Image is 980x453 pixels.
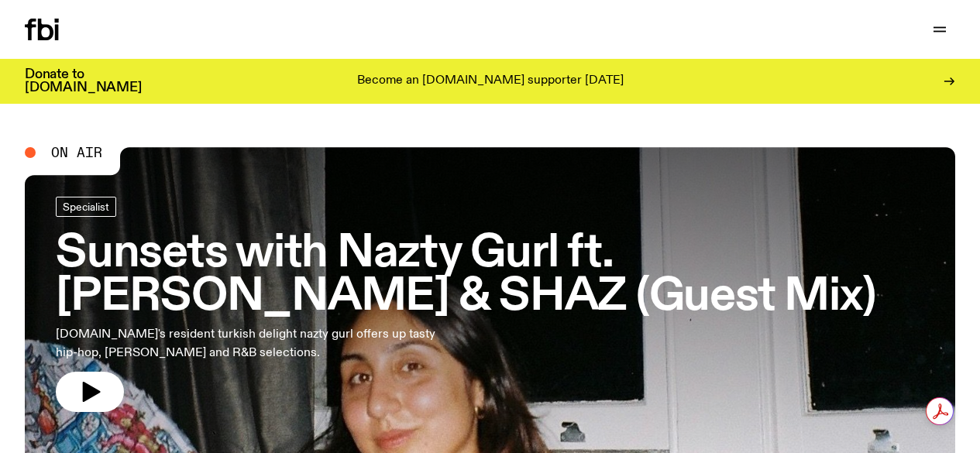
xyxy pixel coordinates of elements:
h3: Sunsets with Nazty Gurl ft. [PERSON_NAME] & SHAZ (Guest Mix) [56,232,924,319]
a: Sunsets with Nazty Gurl ft. [PERSON_NAME] & SHAZ (Guest Mix)[DOMAIN_NAME]'s resident turkish deli... [56,197,924,412]
span: Specialist [63,201,109,213]
p: [DOMAIN_NAME]'s resident turkish delight nazty gurl offers up tasty hip-hop, [PERSON_NAME] and R&... [56,325,452,362]
a: Specialist [56,197,116,217]
span: On Air [51,146,102,160]
p: Become an [DOMAIN_NAME] supporter [DATE] [357,74,624,88]
h3: Donate to [DOMAIN_NAME] [25,68,142,94]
